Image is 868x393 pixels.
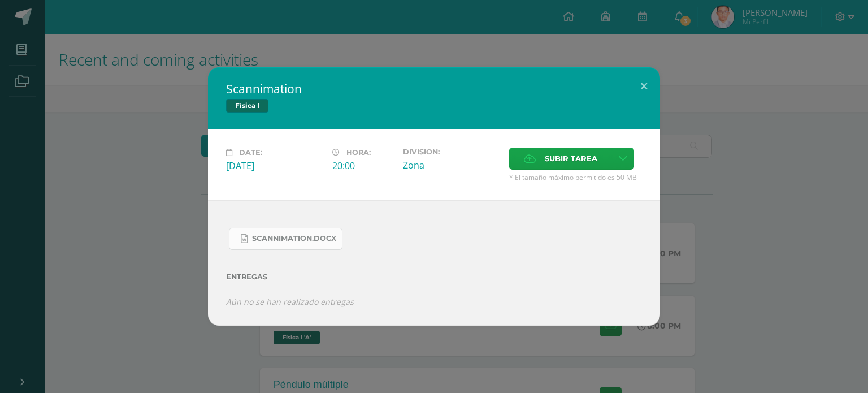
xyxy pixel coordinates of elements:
label: Division: [403,148,500,156]
button: Close (Esc) [628,67,660,106]
span: Física I [226,99,268,113]
div: Zona [403,159,500,171]
label: Entregas [226,273,642,281]
h2: Scannimation [226,81,642,97]
span: Subir tarea [545,148,597,169]
span: Scannimation.docx [252,234,336,243]
span: * El tamaño máximo permitido es 50 MB [509,172,642,182]
span: Hora: [346,148,371,157]
div: 20:00 [332,159,394,172]
i: Aún no se han realizado entregas [226,296,354,307]
div: [DATE] [226,159,323,172]
a: Scannimation.docx [229,228,342,250]
span: Date: [239,148,262,157]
